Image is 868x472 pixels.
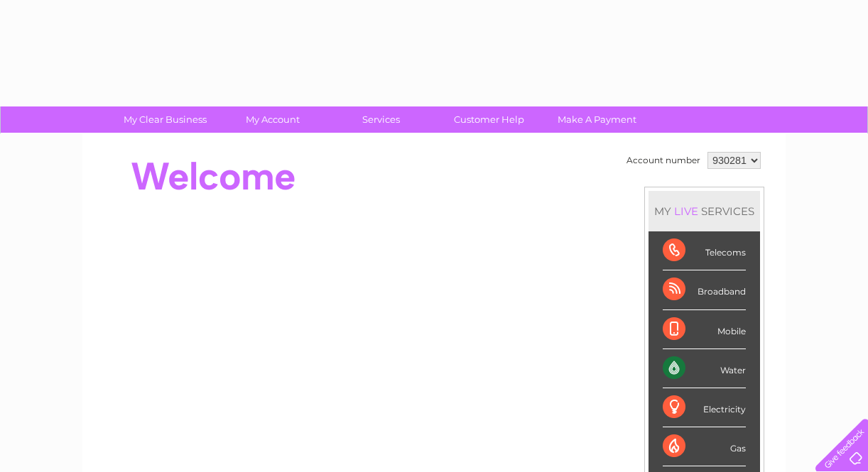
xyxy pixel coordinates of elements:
[663,388,746,427] div: Electricity
[663,427,746,466] div: Gas
[663,310,746,349] div: Mobile
[322,106,440,133] a: Services
[663,270,746,309] div: Broadband
[671,204,701,218] div: LIVE
[623,148,704,172] td: Account number
[107,106,224,133] a: My Clear Business
[430,106,548,133] a: Customer Help
[215,106,332,133] a: My Account
[538,106,656,133] a: Make A Payment
[663,349,746,388] div: Water
[663,231,746,270] div: Telecoms
[649,191,760,231] div: MY SERVICES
